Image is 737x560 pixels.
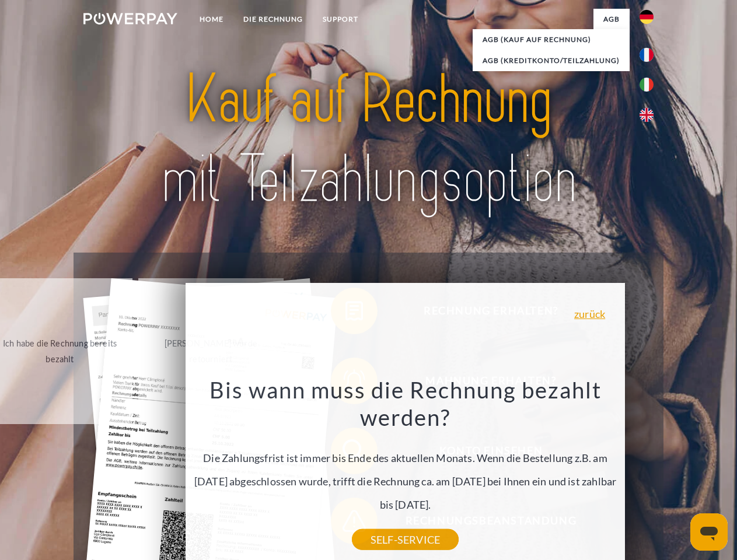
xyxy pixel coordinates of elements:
[193,376,619,540] div: Die Zahlungsfrist ist immer bis Ende des aktuellen Monats. Wenn die Bestellung z.B. am [DATE] abg...
[111,56,626,223] img: title-powerpay_de.svg
[190,9,233,30] a: Home
[640,48,654,62] img: fr
[640,78,654,92] img: it
[593,9,630,30] a: agb
[473,50,630,71] a: AGB (Kreditkonto/Teilzahlung)
[640,108,654,122] img: en
[690,513,728,551] iframe: Schaltfläche zum Öffnen des Messaging-Fensters
[145,335,277,367] div: [PERSON_NAME] wurde retourniert
[83,13,177,24] img: logo-powerpay-white.svg
[574,309,605,319] a: zurück
[473,29,630,50] a: AGB (Kauf auf Rechnung)
[193,376,619,432] h3: Bis wann muss die Rechnung bezahlt werden?
[233,9,313,30] a: DIE RECHNUNG
[640,10,654,24] img: de
[352,529,459,550] a: SELF-SERVICE
[313,9,368,30] a: SUPPORT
